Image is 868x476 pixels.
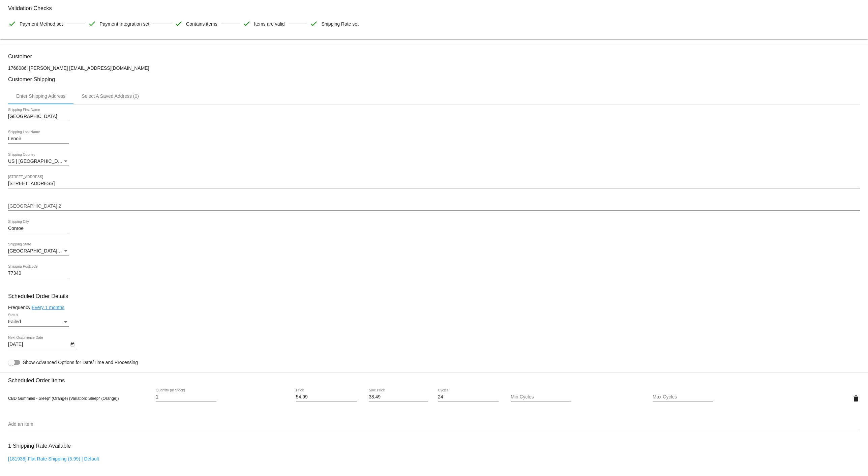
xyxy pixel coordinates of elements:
[438,394,499,400] input: Cycles
[369,394,428,400] input: Sale Price
[186,17,217,31] span: Contains items
[8,396,119,401] span: CBD Gummies - Sleep* (Orange) (Variation: Sleep* (Orange))
[8,226,69,231] input: Shipping City
[8,248,87,254] span: [GEOGRAPHIC_DATA] | [US_STATE]
[296,394,357,400] input: Price
[8,114,69,119] input: Shipping First Name
[8,456,99,462] a: [181938] Flat Rate Shipping (5.99) | Default
[852,394,860,403] mat-icon: delete
[8,319,21,324] span: Failed
[69,340,76,348] button: Open calendar
[23,359,138,366] span: Show Advanced Options for Date/Time and Processing
[254,17,285,31] span: Items are valid
[653,394,713,400] input: Max Cycles
[8,372,860,384] h3: Scheduled Order Items
[8,422,860,427] input: Add an item
[243,20,251,28] mat-icon: check
[8,293,860,299] h3: Scheduled Order Details
[175,20,183,28] mat-icon: check
[8,271,69,276] input: Shipping Postcode
[511,394,571,400] input: Min Cycles
[8,65,860,71] p: 1768086: [PERSON_NAME] [EMAIL_ADDRESS][DOMAIN_NAME]
[8,181,860,186] input: Shipping Street 1
[8,5,860,11] h3: Validation Checks
[310,20,318,28] mat-icon: check
[156,394,216,400] input: Quantity (In Stock)
[8,204,860,209] input: Shipping Street 2
[8,319,69,325] mat-select: Status
[99,17,149,31] span: Payment Integration set
[88,20,96,28] mat-icon: check
[16,93,65,99] div: Enter Shipping Address
[8,136,69,142] input: Shipping Last Name
[8,248,69,254] mat-select: Shipping State
[82,93,139,99] div: Select A Saved Address (0)
[8,53,860,60] h3: Customer
[8,342,69,347] input: Next Occurrence Date
[8,20,16,28] mat-icon: check
[20,17,63,31] span: Payment Method set
[8,305,860,310] div: Frequency:
[8,159,69,164] mat-select: Shipping Country
[8,439,71,453] h3: 1 Shipping Rate Available
[32,305,64,310] a: Every 1 months
[321,17,359,31] span: Shipping Rate set
[8,158,68,164] span: US | [GEOGRAPHIC_DATA]
[8,76,860,83] h3: Customer Shipping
